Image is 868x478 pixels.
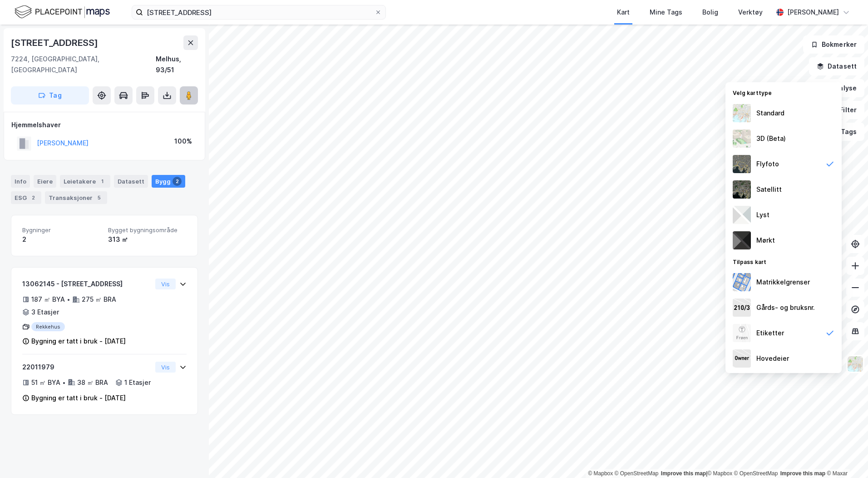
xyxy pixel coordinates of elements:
[29,193,38,202] div: 2
[45,191,107,204] div: Transaksjoner
[661,470,706,477] a: Improve this map
[22,234,101,245] div: 2
[11,119,197,130] div: Hjemmelshaver
[11,54,156,75] div: 7224, [GEOGRAPHIC_DATA], [GEOGRAPHIC_DATA]
[733,273,751,291] img: cadastreBorders.cfe08de4b5ddd52a10de.jpeg
[11,35,100,50] div: [STREET_ADDRESS]
[733,231,751,249] img: nCdM7BzjoCAAAAAElFTkSuQmCC
[617,7,630,18] div: Kart
[756,353,789,364] div: Hovedeier
[847,355,864,373] img: Z
[31,294,65,305] div: 187 ㎡ BYA
[77,377,108,388] div: 38 ㎡ BRA
[707,470,732,477] a: Mapbox
[94,193,104,202] div: 5
[733,299,751,317] img: cadastreKeys.547ab17ec502f5a4ef2b.jpeg
[22,362,152,373] div: 22011979
[152,175,185,188] div: Bygg
[756,159,779,169] div: Flyfoto
[738,7,763,18] div: Verktøy
[124,377,151,388] div: 1 Etasjer
[756,302,815,313] div: Gårds- og bruksnr.
[756,184,782,195] div: Satellitt
[822,123,864,141] button: Tags
[734,470,778,477] a: OpenStreetMap
[615,470,659,477] a: OpenStreetMap
[31,377,60,388] div: 51 ㎡ BYA
[155,279,176,289] button: Vis
[650,7,682,18] div: Mine Tags
[756,133,786,144] div: 3D (Beta)
[756,209,769,220] div: Lyst
[15,4,110,20] img: logo.f888ab2527a4732fd821a326f86c7f29.svg
[11,86,89,105] button: Tag
[156,54,198,75] div: Melhus, 93/51
[34,175,56,188] div: Eiere
[60,175,110,188] div: Leietakere
[11,175,30,188] div: Info
[812,79,864,97] button: Analyse
[823,434,868,478] div: Kontrollprogram for chat
[31,393,126,403] div: Bygning er tatt i bruk - [DATE]
[725,84,842,100] div: Velg karttype
[756,277,810,288] div: Matrikkelgrenser
[173,177,182,186] div: 2
[733,349,751,368] img: majorOwner.b5e170eddb5c04bfeeff.jpeg
[733,104,751,122] img: Z
[31,307,59,318] div: 3 Etasjer
[733,155,751,173] img: Z
[823,434,868,478] iframe: Chat Widget
[780,470,825,477] a: Improve this map
[143,5,375,19] input: Søk på adresse, matrikkel, gårdeiere, leietakere eller personer
[114,175,148,188] div: Datasett
[733,206,751,224] img: luj3wr1y2y3+OchiMxRmMxRlscgabnMEmZ7DJGWxyBpucwSZnsMkZbHIGm5zBJmewyRlscgabnMEmZ7DJGWxyBpucwSZnsMkZ...
[588,469,848,478] div: |
[22,279,152,289] div: 13062145 - [STREET_ADDRESS]
[733,129,751,148] img: Z
[809,57,864,75] button: Datasett
[82,294,116,305] div: 275 ㎡ BRA
[787,7,839,18] div: [PERSON_NAME]
[588,470,613,477] a: Mapbox
[702,7,718,18] div: Bolig
[756,328,784,339] div: Etiketter
[108,226,187,234] span: Bygget bygningsområde
[62,379,66,386] div: •
[733,324,751,342] img: Z
[803,35,864,54] button: Bokmerker
[725,253,842,269] div: Tilpass kart
[22,226,101,234] span: Bygninger
[108,234,187,245] div: 313 ㎡
[733,180,751,199] img: 9k=
[821,101,864,119] button: Filter
[174,136,192,147] div: 100%
[31,336,126,347] div: Bygning er tatt i bruk - [DATE]
[67,296,70,303] div: •
[98,177,107,186] div: 1
[11,191,41,204] div: ESG
[155,362,176,373] button: Vis
[756,108,784,119] div: Standard
[756,235,775,246] div: Mørkt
